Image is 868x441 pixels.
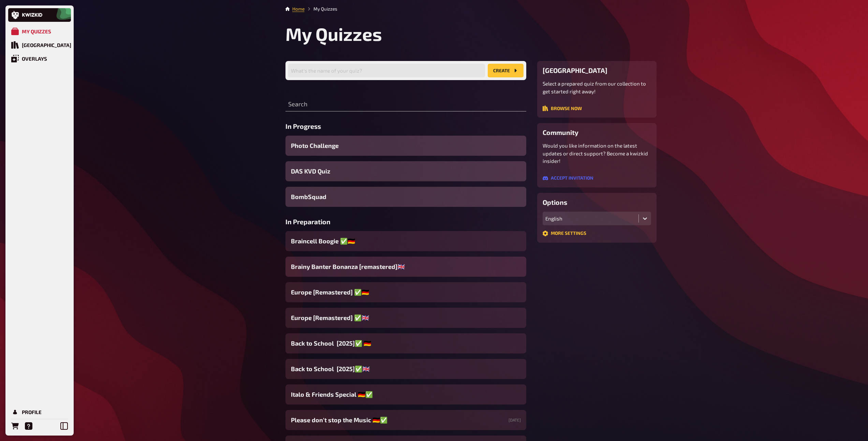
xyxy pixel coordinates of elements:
button: create [488,64,524,77]
a: Home [292,6,305,12]
a: Brainy Banter Bonanza [remastered]🇬🇧​ [285,257,526,277]
input: What's the name of your quiz? [288,64,485,77]
a: Europe [Remastered] ✅​🇩🇪 [285,282,526,302]
a: Orders [8,419,22,433]
a: Braincell Boogie ✅​🇩🇪 [285,231,526,251]
h3: [GEOGRAPHIC_DATA] [543,66,651,74]
h3: Community [543,128,651,136]
p: Would you like information on the latest updates or direct support? Become a kwizkid insider! [543,142,651,165]
a: DAS KVD Quiz [285,161,526,181]
span: Europe [Remastered] ✅​🇩🇪 [291,288,369,297]
span: Europe [Remastered] ✅​🇬🇧​ [291,313,369,322]
div: English [545,215,636,222]
span: Back to School [2025]✅​🇬🇧​ [291,364,370,374]
span: Photo Challenge [291,141,339,150]
span: Please don't stop the Music 🇩🇪✅ [291,415,387,425]
a: Quiz Library [8,38,71,52]
h3: In Progress [285,122,526,130]
span: Braincell Boogie ✅​🇩🇪 [291,237,355,246]
span: BombSquad [291,192,326,201]
span: DAS KVD Quiz [291,167,330,176]
button: Accept invitation [543,176,593,181]
a: Please don't stop the Music 🇩🇪✅[DATE] [285,410,526,430]
a: BombSquad [285,187,526,207]
a: Overlays [8,52,71,65]
h1: My Quizzes [285,23,657,45]
a: My Quizzes [8,25,71,38]
a: Photo Challenge [285,136,526,156]
div: My Quizzes [22,28,51,34]
a: More settings [543,231,586,237]
a: Back to School [2025]✅ 🇩🇪 [285,333,526,353]
a: Europe [Remastered] ✅​🇬🇧​ [285,308,526,328]
a: Back to School [2025]✅​🇬🇧​ [285,359,526,379]
button: More settings [543,231,586,236]
a: Browse now [543,106,582,112]
span: Back to School [2025]✅ 🇩🇪 [291,339,371,348]
a: Profile [8,405,71,419]
h3: Options [543,198,651,206]
li: My Quizzes [305,5,337,12]
div: Profile [22,409,42,415]
div: [GEOGRAPHIC_DATA] [22,42,71,48]
a: Help [22,419,35,433]
div: Overlays [22,56,47,62]
small: [DATE] [509,417,521,423]
a: Italo & Friends Special 🇩🇪✅ [285,384,526,405]
li: Home [292,5,305,12]
p: Select a prepared quiz from our collection to get started right away! [543,80,651,95]
span: Italo & Friends Special 🇩🇪✅ [291,390,373,399]
h3: In Preparation [285,218,526,226]
input: Search [285,98,526,111]
span: Brainy Banter Bonanza [remastered]🇬🇧​ [291,262,405,271]
button: Browse now [543,106,582,111]
a: Accept invitation [543,176,593,182]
